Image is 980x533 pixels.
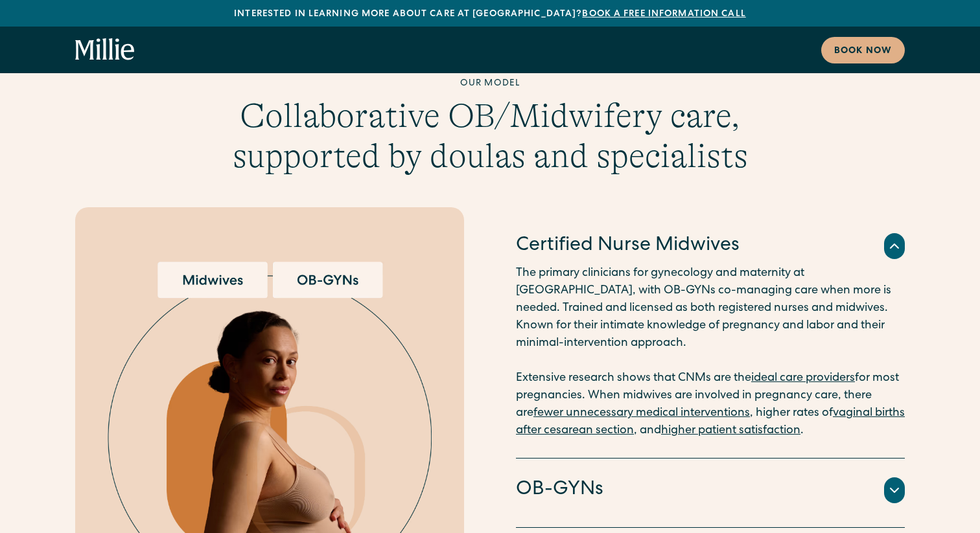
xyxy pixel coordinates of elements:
a: fewer unnecessary medical interventions [533,407,750,419]
a: home [75,38,135,62]
div: Our model [229,77,751,91]
a: Book now [821,37,905,63]
a: Book a free information call [582,10,745,19]
h4: OB-GYNs [516,477,603,504]
a: higher patient satisfaction [661,425,800,437]
p: The primary clinicians for gynecology and maternity at [GEOGRAPHIC_DATA], with OB-GYNs co-managin... [516,265,905,440]
h4: Certified Nurse Midwives [516,232,740,260]
div: Book now [834,45,892,58]
h3: Collaborative OB/Midwifery care, supported by doulas and specialists [229,96,751,177]
a: ideal care providers [751,372,855,384]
